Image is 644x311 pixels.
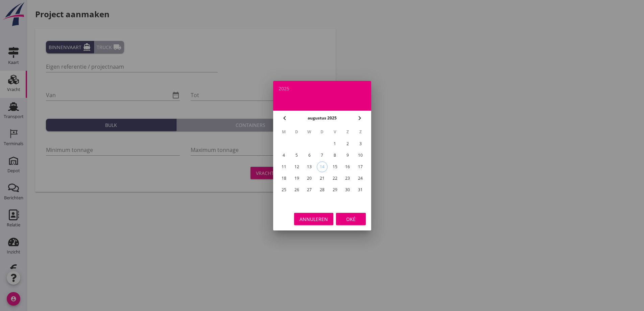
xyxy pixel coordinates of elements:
[306,113,339,123] button: augustus 2025
[329,173,340,184] button: 22
[356,114,364,122] i: chevron_right
[291,161,302,172] button: 12
[316,161,327,172] button: 14
[355,184,366,195] button: 31
[354,126,366,138] th: Z
[291,173,302,184] button: 19
[355,161,366,172] button: 17
[278,161,289,172] button: 11
[279,86,366,91] div: 2025
[278,150,289,161] button: 4
[342,184,353,195] button: 30
[291,184,302,195] button: 26
[336,213,366,225] button: Oké
[303,126,315,138] th: W
[278,184,289,195] button: 25
[304,161,315,172] button: 13
[329,184,340,195] button: 29
[342,150,353,161] button: 9
[342,173,353,184] button: 23
[355,138,366,149] button: 3
[316,173,327,184] button: 21
[316,184,327,195] button: 28
[329,138,340,149] button: 1
[278,126,290,138] th: M
[304,150,315,161] button: 6
[355,150,366,161] button: 10
[300,215,328,222] div: Annuleren
[316,126,328,138] th: D
[290,126,303,138] th: D
[291,150,302,161] button: 5
[355,173,366,184] button: 24
[317,162,327,172] div: 14
[341,215,360,222] div: Oké
[329,150,340,161] button: 8
[278,173,289,184] button: 18
[294,213,333,225] button: Annuleren
[316,150,327,161] button: 7
[329,161,340,172] button: 15
[304,173,315,184] button: 20
[342,138,353,149] button: 2
[329,126,341,138] th: V
[342,161,353,172] button: 16
[281,114,289,122] i: chevron_left
[304,184,315,195] button: 27
[341,126,354,138] th: Z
